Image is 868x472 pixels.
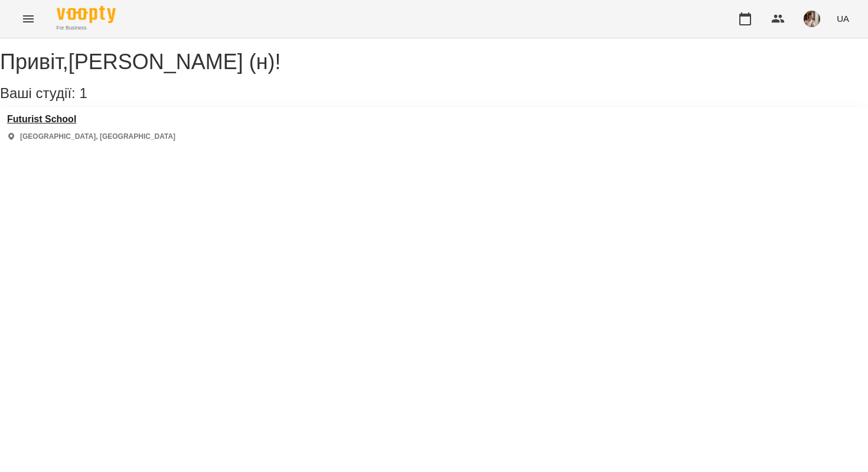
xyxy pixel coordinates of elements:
button: Menu [14,5,43,33]
span: UA [837,12,849,25]
button: UA [832,8,854,30]
p: [GEOGRAPHIC_DATA], [GEOGRAPHIC_DATA] [20,132,175,142]
img: 0a4dad19eba764c2f594687fe5d0a04d.jpeg [804,11,820,27]
img: Voopty Logo [57,6,116,23]
span: 1 [79,85,87,101]
a: Futurist School [7,114,175,125]
span: For Business [57,24,116,32]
